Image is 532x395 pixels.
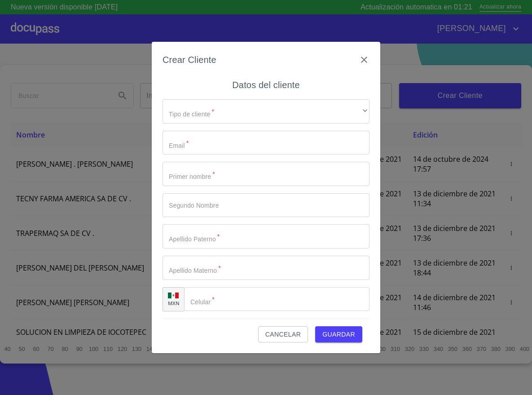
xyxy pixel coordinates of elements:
img: R93DlvwvvjP9fbrDwZeCRYBHk45OWMq+AAOlFVsxT89f82nwPLnD58IP7+ANJEaWYhP0Tx8kkA0WlQMPQsAAgwAOmBj20AXj6... [168,293,179,299]
h6: Datos del cliente [232,78,299,92]
div: ​ [163,99,369,124]
p: MXN [168,300,180,306]
button: Guardar [315,326,362,343]
span: Cancelar [265,329,301,340]
span: Guardar [322,329,355,340]
h6: Crear Cliente [163,53,216,67]
button: Cancelar [258,326,308,343]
